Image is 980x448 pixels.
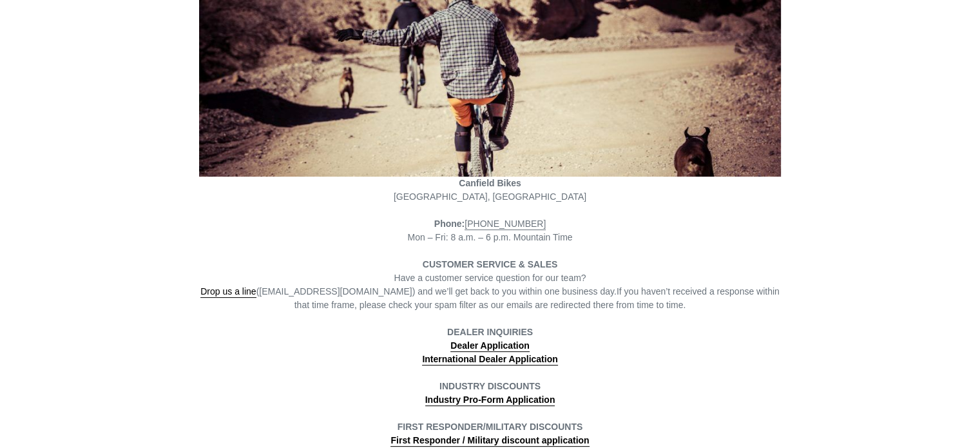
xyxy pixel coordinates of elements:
strong: First Responder / Military discount application [390,435,589,445]
a: International Dealer Application [422,354,557,365]
span: [GEOGRAPHIC_DATA], [GEOGRAPHIC_DATA] [394,191,586,202]
strong: International Dealer Application [422,354,557,364]
a: Dealer Application [450,340,529,352]
span: ([EMAIL_ADDRESS][DOMAIN_NAME]) and we’ll get back to you within one business day. [200,286,617,298]
strong: Industry Pro-Form Application [425,394,555,405]
div: Have a customer service question for our team? If you haven’t received a response within that tim... [199,271,781,312]
a: First Responder / Military discount application [390,435,589,447]
a: [PHONE_NUMBER] [465,219,546,230]
a: Drop us a line [200,286,256,298]
div: Mon – Fri: 8 a.m. – 6 p.m. Mountain Time [199,217,781,244]
strong: FIRST RESPONDER/MILITARY DISCOUNTS [398,422,583,432]
strong: Canfield Bikes [459,178,521,188]
a: Industry Pro-Form Application [425,394,555,406]
strong: INDUSTRY DISCOUNTS [439,381,541,391]
strong: Phone: [434,219,465,229]
strong: CUSTOMER SERVICE & SALES [423,259,558,269]
strong: DEALER INQUIRIES [447,327,533,352]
